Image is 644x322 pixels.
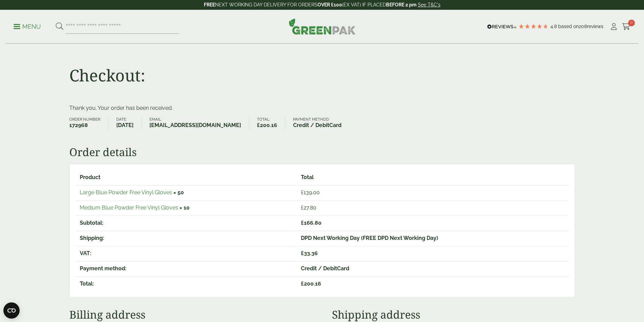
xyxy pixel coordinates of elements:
img: GreenPak Supplies [289,18,356,34]
span: reviews [587,24,603,29]
th: Shipping: [76,231,296,245]
span: £ [301,250,304,256]
th: Total [297,170,569,184]
th: Payment method: [76,261,296,276]
span: 200.16 [301,280,321,287]
td: DPD Next Working Day (FREE DPD Next Working Day) [297,231,569,245]
span: £ [301,204,304,211]
strong: 172968 [69,121,101,129]
span: £ [257,122,260,128]
bdi: 139.00 [301,189,320,196]
div: 4.79 Stars [518,23,549,29]
a: Menu [14,23,41,29]
strong: [DATE] [116,121,134,129]
a: Large Blue Powder Free Vinyl Gloves [80,189,172,196]
i: My Account [610,23,618,30]
p: Menu [14,23,41,31]
p: Thank you. Your order has been received. [69,104,575,112]
th: Product [76,170,296,184]
span: 208 [579,24,587,29]
h2: Order details [69,146,575,158]
img: REVIEWS.io [487,24,517,29]
li: Date: [116,118,142,129]
li: Email: [149,118,249,129]
h1: Checkout: [69,66,145,85]
strong: BEFORE 2 pm [386,2,416,7]
strong: Credit / DebitCard [293,121,341,129]
a: See T&C's [418,2,440,7]
th: Total: [76,276,296,291]
a: 0 [622,22,630,32]
i: Cart [622,23,630,30]
strong: OVER £100 [317,2,342,7]
h2: Billing address [69,308,312,321]
th: Subtotal: [76,216,296,230]
span: 166.80 [301,220,321,226]
span: 0 [628,20,635,26]
span: Based on [558,24,579,29]
strong: × 10 [180,204,190,211]
strong: FREE [204,2,215,7]
span: £ [301,280,304,287]
span: £ [301,189,304,196]
h2: Shipping address [332,308,575,321]
td: Credit / DebitCard [297,261,569,276]
a: Medium Blue Powder Free Vinyl Gloves [80,204,178,211]
span: 33.36 [301,250,318,256]
span: 4.8 [550,24,558,29]
strong: [EMAIL_ADDRESS][DOMAIN_NAME] [149,121,241,129]
li: Order number: [69,118,109,129]
li: Total: [257,118,285,129]
button: Open CMP widget [3,302,20,319]
li: Payment method: [293,118,349,129]
span: £ [301,220,304,226]
bdi: 200.16 [257,122,277,128]
bdi: 27.80 [301,204,316,211]
strong: × 50 [173,189,184,196]
th: VAT: [76,246,296,261]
